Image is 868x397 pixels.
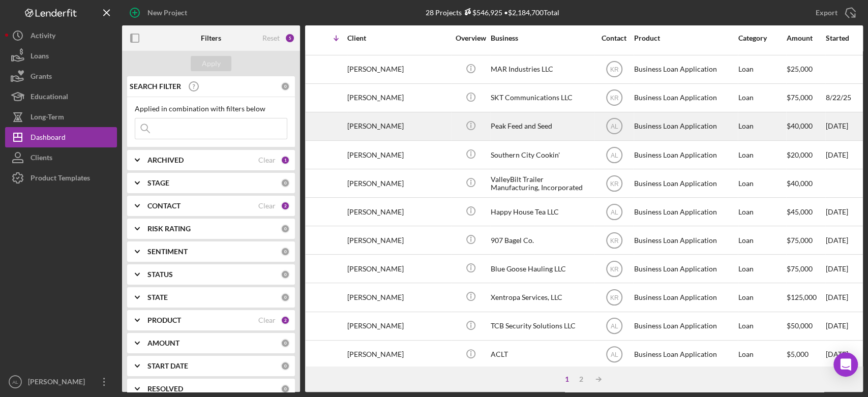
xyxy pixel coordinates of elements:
div: Business Loan Application [634,227,736,254]
b: START DATE [147,362,188,370]
div: Business Loan Application [634,341,736,368]
span: $20,000 [787,150,813,159]
div: 0 [281,339,290,348]
text: KR [610,180,618,187]
text: AL [12,379,18,385]
div: Loan [738,284,786,311]
div: Business Loan Application [634,198,736,225]
div: Business Loan Application [634,84,736,111]
div: Long-Term [31,107,64,130]
div: [PERSON_NAME] [347,313,449,340]
div: Happy House Tea LLC [491,198,592,225]
div: 2 [574,375,588,383]
div: [PERSON_NAME] [347,84,449,111]
div: [PERSON_NAME] [347,56,449,83]
div: Apply [202,56,221,71]
div: [PERSON_NAME] [347,141,449,168]
div: [PERSON_NAME] [347,170,449,197]
div: Blue Goose Hauling LLC [491,255,592,282]
b: RISK RATING [147,225,191,233]
div: 28 Projects • $2,184,700 Total [426,8,559,17]
div: Clear [258,156,276,164]
button: Dashboard [5,127,117,147]
button: Long-Term [5,107,117,127]
div: Business Loan Application [634,113,736,140]
b: SENTIMENT [147,248,188,256]
button: Activity [5,25,117,46]
div: Peak Feed and Seed [491,113,592,140]
text: AL [610,323,618,330]
div: Clear [258,316,276,324]
div: Dashboard [31,127,66,150]
div: [PERSON_NAME] [25,372,92,394]
span: $40,000 [787,179,813,188]
a: Loans [5,46,117,66]
div: ACLT [491,341,592,368]
b: ARCHIVED [147,156,184,164]
div: 0 [281,178,290,188]
div: [PERSON_NAME] [347,198,449,225]
button: AL[PERSON_NAME] [5,372,117,392]
span: $75,000 [787,236,813,245]
div: 0 [281,293,290,302]
button: Export [805,3,863,23]
div: Reset [262,34,280,42]
div: Clear [258,202,276,210]
div: TCB Security Solutions LLC [491,313,592,340]
text: KR [610,66,618,73]
b: STATE [147,293,168,301]
button: Educational [5,86,117,107]
div: Export [816,3,837,23]
div: Educational [31,86,68,109]
div: Loan [738,84,786,111]
a: Clients [5,147,117,168]
b: RESOLVED [147,385,183,393]
div: Xentropa Services, LLC [491,284,592,311]
div: Business Loan Application [634,284,736,311]
text: KR [610,266,618,273]
div: $40,000 [787,113,825,140]
div: ValleyBilt Trailer Manufacturing, Incorporated [491,170,592,197]
div: Product [634,34,736,42]
div: Business Loan Application [634,313,736,340]
b: CONTACT [147,202,181,210]
div: 2 [281,316,290,325]
div: 1 [281,156,290,165]
b: SEARCH FILTER [130,82,181,90]
div: 0 [281,361,290,371]
button: Apply [191,56,231,71]
div: Applied in combination with filters below [135,105,287,113]
div: [PERSON_NAME] [347,227,449,254]
b: Filters [201,34,221,42]
div: Clients [31,147,52,170]
button: Grants [5,66,117,86]
div: Loan [738,227,786,254]
b: PRODUCT [147,316,181,324]
span: $5,000 [787,350,809,358]
button: Product Templates [5,168,117,188]
div: 2 [281,201,290,210]
text: AL [610,151,618,159]
div: Loans [31,46,49,69]
text: AL [610,208,618,216]
div: Loan [738,313,786,340]
div: Loan [738,198,786,225]
text: KR [610,95,618,102]
div: Amount [787,34,825,42]
div: SKT Communications LLC [491,84,592,111]
text: AL [610,123,618,130]
div: [PERSON_NAME] [347,113,449,140]
div: Loan [738,170,786,197]
div: Activity [31,25,55,48]
span: $25,000 [787,65,813,73]
span: $75,000 [787,264,813,273]
div: $546,925 [462,8,502,17]
div: 5 [285,33,295,43]
div: 0 [281,224,290,233]
div: Business Loan Application [634,255,736,282]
